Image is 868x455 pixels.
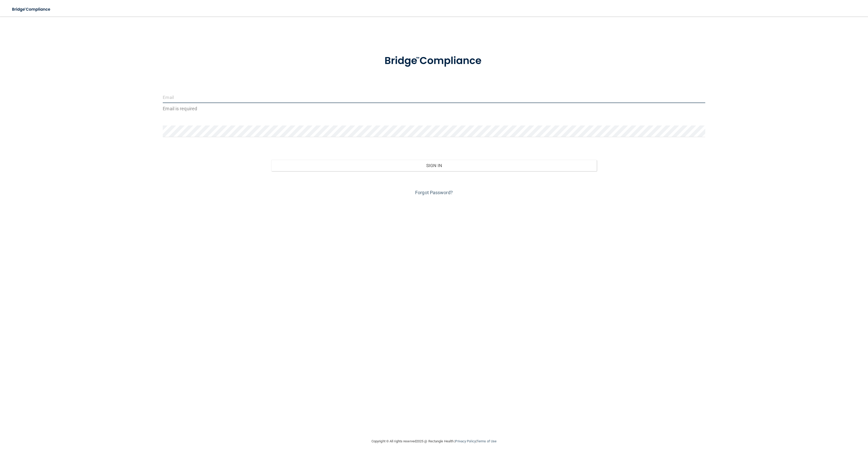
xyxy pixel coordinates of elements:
[163,91,705,103] input: Email
[455,439,476,443] a: Privacy Policy
[415,190,453,195] a: Forgot Password?
[477,439,497,443] a: Terms of Use
[163,104,705,113] p: Email is required
[8,4,55,15] img: bridge_compliance_login_screen.278c3ca4.svg
[374,48,494,74] img: bridge_compliance_login_screen.278c3ca4.svg
[340,433,528,450] div: Copyright © All rights reserved 2025 @ Rectangle Health | |
[271,160,597,171] button: Sign In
